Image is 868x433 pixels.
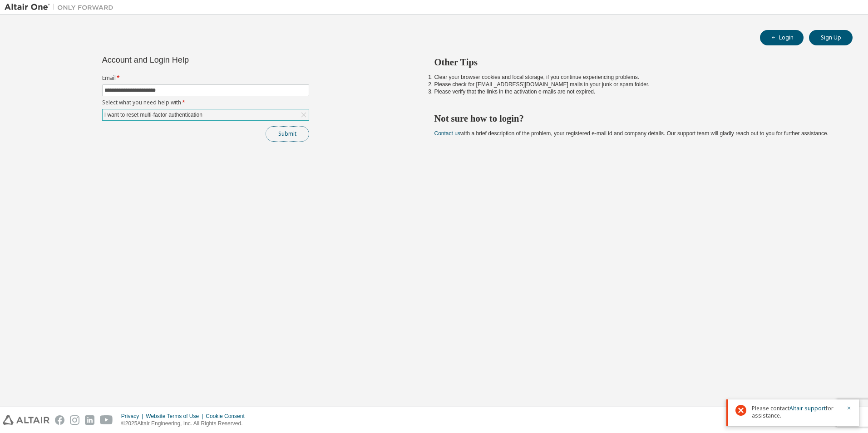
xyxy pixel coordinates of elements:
button: Submit [266,126,309,142]
div: Privacy [121,413,146,420]
label: Select what you need help with [102,99,309,106]
button: Sign Up [809,30,853,45]
div: I want to reset multi-factor authentication [103,109,309,120]
img: linkedin.svg [85,415,94,425]
a: Contact us [434,130,460,137]
h2: Not sure how to login? [434,113,837,124]
span: with a brief description of the problem, your registered e-mail id and company details. Our suppo... [434,130,829,137]
a: Altair support [789,404,826,412]
div: I want to reset multi-factor authentication [103,110,204,120]
li: Clear your browser cookies and local storage, if you continue experiencing problems. [434,74,837,81]
img: Altair One [5,3,118,12]
label: Email [102,74,309,82]
button: Login [760,30,804,45]
img: altair_logo.svg [3,415,49,425]
img: instagram.svg [70,415,79,425]
p: © 2025 Altair Engineering, Inc. All Rights Reserved. [121,420,250,428]
img: youtube.svg [100,415,113,425]
span: Please contact for assistance. [752,405,841,419]
img: facebook.svg [55,415,64,425]
div: Website Terms of Use [146,413,206,420]
div: Cookie Consent [206,413,250,420]
li: Please check for [EMAIL_ADDRESS][DOMAIN_NAME] mails in your junk or spam folder. [434,81,837,88]
div: Account and Login Help [102,56,268,64]
h2: Other Tips [434,56,837,68]
li: Please verify that the links in the activation e-mails are not expired. [434,88,837,95]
